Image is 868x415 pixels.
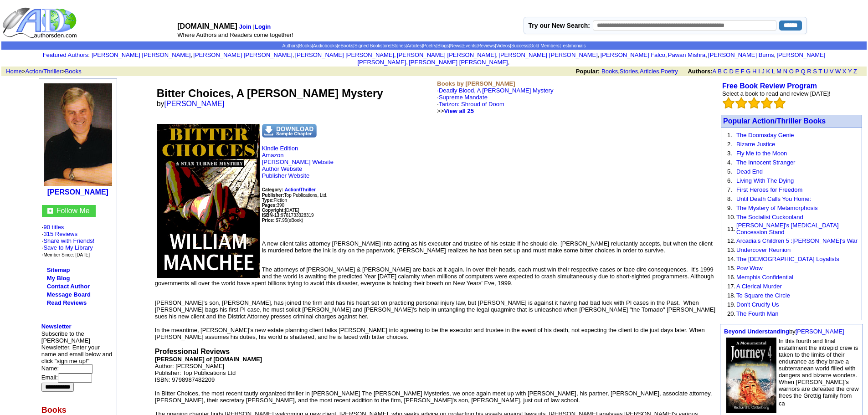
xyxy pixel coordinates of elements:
[727,168,732,175] font: 5.
[439,101,504,108] a: Tarizon: Shroud of Doom
[736,177,794,184] a: Living With The Dying
[752,68,756,75] a: H
[42,224,95,258] font: · ·
[783,68,787,75] a: N
[736,186,802,193] a: First Heroes for Freedom
[255,23,271,30] b: Login
[772,68,775,75] a: L
[848,68,852,75] a: Y
[285,186,316,193] a: Action/Thriller
[727,186,732,193] font: 7.
[92,51,825,66] font: , , , , , , , , , ,
[736,256,839,262] a: The [DEMOGRAPHIC_DATA] Loyalists
[736,168,763,175] a: Dead End
[735,97,747,109] img: bigemptystars.png
[462,43,477,48] a: Events
[192,53,193,58] font: i
[560,43,586,48] a: Testimonials
[47,283,90,290] a: Contact Author
[529,22,590,29] label: Try our New Search:
[727,301,735,308] font: 19.
[620,68,638,75] a: Stories
[723,117,826,125] a: Popular Action/Thriller Books
[43,244,92,251] a: Save to My Library
[498,53,498,58] font: i
[529,43,560,48] a: Gold Members
[736,310,779,317] a: The Fourth Man
[736,301,779,308] a: Don't Crucify Us
[26,68,62,75] a: Action/Thriller
[357,51,825,66] a: [PERSON_NAME] [PERSON_NAME]
[41,405,67,415] b: Books
[727,256,735,262] font: 14.
[801,68,805,75] a: Q
[262,213,281,218] b: ISBN-13:
[42,237,95,258] font: · · ·
[726,338,776,413] img: 45800.jpg
[287,218,303,223] font: (eBook)
[727,205,732,211] font: 9.
[193,51,292,58] a: [PERSON_NAME] [PERSON_NAME]
[724,328,789,335] a: Beyond Understanding
[601,51,665,58] a: [PERSON_NAME] Falco
[758,68,760,75] a: I
[727,310,735,317] font: 20.
[774,97,786,109] img: bigemptystars.png
[164,100,225,108] a: [PERSON_NAME]
[262,172,310,179] a: Publisher Website
[599,53,600,58] font: i
[407,43,422,48] a: Articles
[835,68,841,75] a: W
[439,94,488,101] a: Supreme Mandate
[707,53,708,58] font: i
[741,68,745,75] a: F
[47,188,108,196] b: [PERSON_NAME]
[722,82,817,90] b: Free Book Review Program
[727,214,735,220] font: 10.
[155,299,716,320] div: [PERSON_NAME]'s son, [PERSON_NAME], has joined the firm and has his heart set on practicing perso...
[262,193,284,198] b: Publisher:
[338,43,353,48] a: eBooks
[761,68,765,75] a: J
[262,165,303,172] a: Author Website
[3,68,82,75] font: > >
[65,68,82,75] a: Books
[391,43,406,48] a: Stories
[736,237,858,244] a: Arcadia's Children 5 :[PERSON_NAME]'s War
[511,43,529,48] a: Success
[294,53,295,58] font: i
[708,51,774,58] a: [PERSON_NAME] Burns
[795,68,799,75] a: P
[262,145,298,152] a: Kindle Edition
[746,68,750,75] a: G
[736,150,787,157] a: Fly Me to the Moon
[285,208,299,213] font: [DATE]
[262,203,277,208] b: Pages:
[157,100,231,108] font: by
[41,323,72,330] a: Newsletter
[727,237,735,244] font: 12.
[409,59,508,66] a: [PERSON_NAME] [PERSON_NAME]
[667,53,668,58] font: i
[713,68,716,75] a: A
[43,51,88,58] a: Featured Authors
[761,97,773,109] img: bigemptystars.png
[688,68,712,75] b: Authors:
[56,207,90,215] a: Follow Me
[736,292,790,299] a: To Square the Circle
[43,51,90,58] font: :
[408,60,409,65] font: i
[155,327,716,340] div: In the meantime, [PERSON_NAME]'s new estate planning client talks [PERSON_NAME] into agreeing to ...
[276,218,287,223] font: $7.95
[444,108,474,114] a: View all 25
[282,43,298,48] a: Authors
[155,266,716,340] font: The attorneys of [PERSON_NAME] & [PERSON_NAME] are back at it again. In over their heads, each mu...
[736,274,793,281] a: Memphis Confidential
[718,68,722,75] a: B
[295,51,394,58] a: [PERSON_NAME] [PERSON_NAME]
[437,43,449,48] a: Blogs
[47,275,70,282] a: My Blog
[776,68,781,75] a: M
[736,195,811,202] a: Until Death Calls You Home:
[735,68,739,75] a: E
